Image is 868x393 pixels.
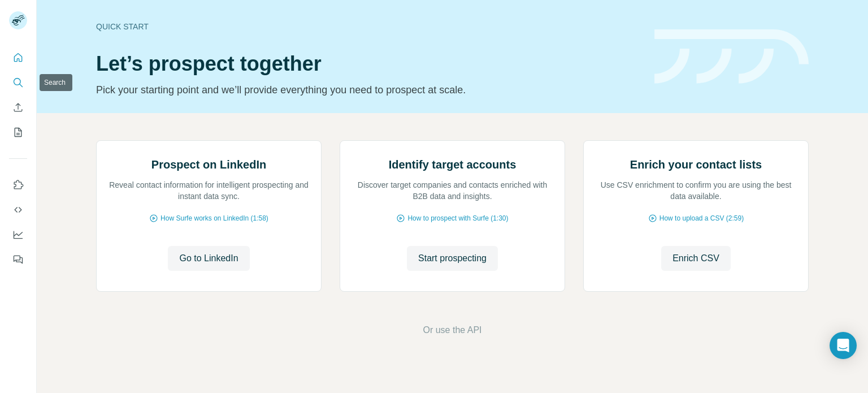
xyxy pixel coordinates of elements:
button: Feedback [9,249,27,270]
h2: Enrich your contact lists [630,157,762,172]
button: Search [9,72,27,93]
div: Open Intercom Messenger [830,332,857,359]
div: Quick start [96,21,641,32]
span: How to prospect with Surfe (1:30) [407,213,508,223]
img: banner [654,29,809,84]
h1: Let’s prospect together [96,53,641,75]
p: Reveal contact information for intelligent prospecting and instant data sync. [108,179,310,202]
p: Use CSV enrichment to confirm you are using the best data available. [595,179,797,202]
p: Discover target companies and contacts enriched with B2B data and insights. [351,179,553,202]
span: Enrich CSV [672,252,719,265]
button: Enrich CSV [9,97,27,118]
button: Use Surfe on LinkedIn [9,175,27,195]
button: Quick start [9,47,27,68]
button: Dashboard [9,224,27,245]
span: How Surfe works on LinkedIn (1:58) [160,213,268,223]
button: Enrich CSV [661,246,731,271]
button: Or use the API [423,323,481,337]
h2: Identify target accounts [389,157,517,172]
button: Use Surfe API [9,200,27,220]
span: Go to LinkedIn [179,252,238,265]
h2: Prospect on LinkedIn [151,157,266,172]
span: How to upload a CSV (2:59) [659,213,744,223]
button: My lists [9,122,27,142]
button: Start prospecting [407,246,498,271]
p: Pick your starting point and we’ll provide everything you need to prospect at scale. [96,82,641,98]
span: Start prospecting [418,252,487,265]
button: Go to LinkedIn [168,246,249,271]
